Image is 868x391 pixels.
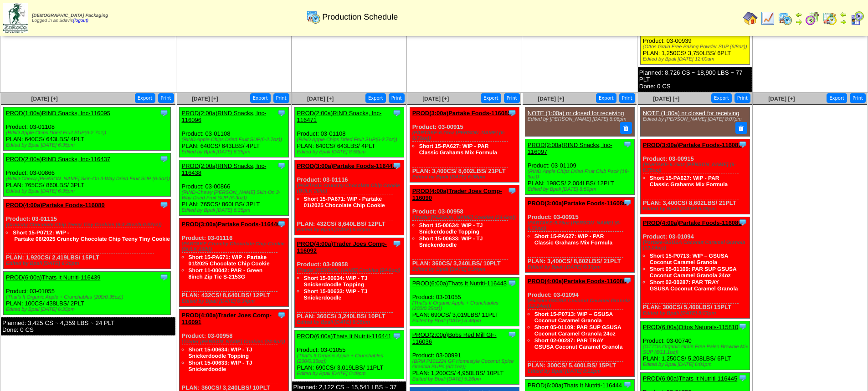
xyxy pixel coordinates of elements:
[711,93,732,103] button: Export
[795,18,802,25] img: arrowright.gif
[179,107,288,157] div: Product: 03-01108 PLAN: 640CS / 643LBS / 4PLT
[850,93,866,103] button: Print
[6,130,170,136] div: (RIND Apple Chips Dried Fruit SUP(6-2.7oz))
[182,162,267,176] a: PROD(2:00a)RIND Snacks, Inc-116438
[392,108,401,117] img: Tooltip
[827,93,847,103] button: Export
[182,221,281,228] a: PROD(3:00a)Partake Foods-116446
[640,321,750,370] div: Product: 03-00740 PLAN: 1,250CS / 5,208LBS / 6PLT
[508,330,517,339] img: Tooltip
[4,272,171,315] div: Product: 03-01055 PLAN: 100CS / 438LBS / 2PLT
[735,122,747,134] button: Delete Note
[189,267,263,280] a: Short 11-00042: PAR - Green 8inch Zip Tie S-2153G
[297,110,382,123] a: PROD(2:00a)RIND Snacks, Inc-116471
[538,96,564,102] a: [DATE] [+]
[653,96,679,102] span: [DATE] [+]
[738,373,747,382] img: Tooltip
[528,278,627,284] a: PROD(4:00a)Partake Foods-116088
[294,107,404,157] div: Product: 03-01108 PLAN: 640CS / 643LBS / 4PLT
[410,329,519,385] div: Product: 03-00991 PLAN: 1,200CS / 4,950LBS / 10PLT
[297,353,404,364] div: (That's It Organic Apple + Crunchables (200/0.35oz))
[6,110,110,117] a: PROD(1:00a)RIND Snacks, Inc-116095
[528,382,622,389] a: PROD(6:00a)Thats It Nutriti-116444
[643,344,750,355] div: (OTTOs Organic Grain Free Paleo Brownie Mix SUP (6/11.1oz))
[822,11,837,25] img: calendarinout.gif
[508,279,517,288] img: Tooltip
[640,139,750,214] div: Product: 03-00915 PLAN: 3,400CS / 8,602LBS / 21PLT
[32,13,108,23] span: Logged in as Sdavis
[620,122,632,134] button: Delete Note
[840,11,847,18] img: arrowleft.gif
[182,149,288,155] div: Edited by Bpali [DATE] 6:35pm
[182,299,288,304] div: Edited by Bpali [DATE] 6:34pm
[623,276,632,285] img: Tooltip
[135,93,155,103] button: Export
[528,200,627,207] a: PROD(3:00a)Partake Foods-116086
[297,268,404,273] div: (Trader [PERSON_NAME] Cookies (24-6oz))
[182,312,272,325] a: PROD(4:00a)Trader Joes Comp-116091
[640,21,750,65] div: Product: 03-00939 PLAN: 1,250CS / 3,750LBS / 6PLT
[412,267,519,272] div: Edited by Bpali [DATE] 8:24pm
[297,371,404,376] div: Edited by Bpali [DATE] 5:49pm
[297,240,387,254] a: PROD(4:00a)Trader Joes Comp-116092
[534,233,612,246] a: Short 15-PA627: WIP - PAR Classic Grahams Mix Formula
[159,200,169,209] img: Tooltip
[643,219,742,226] a: PROD(4:00a)Partake Foods-116089
[158,93,174,103] button: Print
[412,359,519,370] div: (BRM P101224 GF Homestyle Coconut Spice Granola SUPs (6/11oz))
[525,197,634,272] div: Product: 03-00915 PLAN: 3,400CS / 8,602LBS / 21PLT
[643,117,745,122] div: Edited by [PERSON_NAME] [DATE] 8:07pm
[778,11,792,25] img: calendarprod.gif
[304,288,368,301] a: Short 15-00633: WIP - TJ Snickerdoodle
[508,108,517,117] img: Tooltip
[422,96,449,102] a: [DATE] [+]
[179,160,288,216] div: Product: 03-00866 PLAN: 765CS / 860LBS / 3PLT
[3,3,28,33] img: zoroco-logo-small.webp
[6,176,170,182] div: (RIND-Chewy [PERSON_NAME] Skin-On 3-Way Dried Fruit SUP (6-3oz))
[189,346,252,359] a: Short 15-00634: WIP - TJ Snickerdoodle Topping
[392,161,401,170] img: Tooltip
[304,275,368,288] a: Short 15-00634: WIP - TJ Snickerdoodle Topping
[528,369,634,374] div: Edited by Bpali [DATE] 8:22pm
[534,337,623,350] a: Short 02-00287: PAR TRAY GSUSA Coconut Caramel Granola
[304,196,385,208] a: Short 15-PA671: WIP - Partake 01/2025 Chocolate Chip Cookie
[6,274,100,281] a: PROD(6:00a)Thats It Nutriti-116439
[643,240,750,251] div: (Partake-GSUSA Coconut Caramel Granola (12-24oz))
[31,96,58,102] span: [DATE] [+]
[643,110,740,117] a: NOTE (1:00a) nr closed for receiving
[189,360,252,372] a: Short 15-00633: WIP - TJ Snickerdoodle
[159,108,169,117] img: Tooltip
[179,218,288,307] div: Product: 03-01116 PLAN: 432CS / 8,640LBS / 12PLT
[6,188,170,194] div: Edited by Bpali [DATE] 6:35pm
[504,93,520,103] button: Print
[643,362,750,367] div: Edited by Bpali [DATE] 6:01pm
[297,137,404,142] div: (RIND Apple Chips Dried Fruit SUP(6-2.7oz))
[419,222,483,235] a: Short 15-00634: WIP - TJ Snickerdoodle Topping
[650,253,728,265] a: Short 15-P0713: WIP – GSUSA Coconut Caramel Granola
[738,218,747,227] img: Tooltip
[277,310,286,320] img: Tooltip
[412,110,511,117] a: PROD(3:00a)Partake Foods-116085
[525,139,634,194] div: Product: 03-01109 PLAN: 198CS / 2,004LBS / 12PLT
[297,149,404,155] div: Edited by Bpali [DATE] 8:58pm
[410,107,519,183] div: Product: 03-00915 PLAN: 3,400CS / 8,602LBS / 21PLT
[738,322,747,331] img: Tooltip
[412,300,519,311] div: (That's It Organic Apple + Crunchables (200/0.35oz))
[307,96,334,102] a: [DATE] [+]
[412,130,519,141] div: (PARTAKE-6.75oz [PERSON_NAME] (6-6.75oz))
[623,380,632,389] img: Tooltip
[294,238,404,328] div: Product: 03-00958 PLAN: 360CS / 3,240LBS / 10PLT
[6,222,170,228] div: (Crunchy Chocolate Chip Teeny Tiny Cookies (6-3.35oz/5-0.67oz))
[410,185,519,275] div: Product: 03-00958 PLAN: 360CS / 3,240LBS / 10PLT
[528,169,634,180] div: (RIND Apple Chips Dried Fruit Club Pack (18-9oz))
[1,317,175,335] div: Planned: 3,425 CS ~ 4,359 LBS ~ 24 PLT Done: 0 CS
[277,108,286,117] img: Tooltip
[297,227,404,233] div: Edited by Bpali [DATE] 5:57pm
[389,93,405,103] button: Print
[734,93,750,103] button: Print
[273,93,289,103] button: Print
[277,219,286,229] img: Tooltip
